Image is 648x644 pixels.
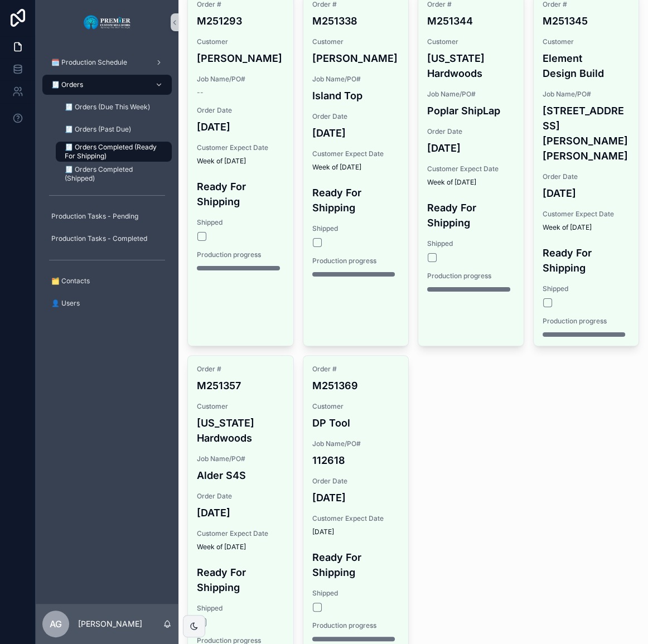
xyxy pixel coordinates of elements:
[56,97,172,117] a: 🧾 Orders (Due This Week)
[51,80,83,89] span: 🧾 Orders
[543,284,630,293] span: Shipped
[543,37,630,46] span: Customer
[197,454,284,463] span: Job Name/PO#
[56,164,172,184] a: 🧾 Orders Completed (Shipped)
[197,565,284,595] h4: Ready For Shipping
[197,250,284,259] span: Production progress
[197,179,284,209] h4: Ready For Shipping
[51,234,147,243] span: Production Tasks - Completed
[427,103,515,118] h4: Poplar ShipLap
[427,164,515,173] span: Customer Expect Date
[197,75,284,84] span: Job Name/PO#
[197,468,284,483] h4: Alder S4S
[197,365,284,374] span: Order #
[42,271,172,291] a: 🗂️ Contacts
[65,103,150,112] span: 🧾 Orders (Due This Week)
[312,415,400,430] h4: DP Tool
[543,90,630,99] span: Job Name/PO#
[197,492,284,501] span: Order Date
[312,439,400,448] span: Job Name/PO#
[51,212,138,221] span: Production Tasks - Pending
[197,157,284,166] span: Week of [DATE]
[312,149,400,158] span: Customer Expect Date
[197,415,284,446] h4: [US_STATE] Hardwoods
[197,88,204,97] span: --
[65,143,161,161] span: 🧾 Orders Completed (Ready For Shipping)
[312,514,400,523] span: Customer Expect Date
[51,277,90,285] span: 🗂️ Contacts
[36,45,178,328] div: scrollable content
[65,165,161,183] span: 🧾 Orders Completed (Shipped)
[312,453,400,468] h4: 112618
[197,119,284,134] h4: [DATE]
[543,172,630,181] span: Order Date
[78,618,142,630] p: [PERSON_NAME]
[56,142,172,162] a: 🧾 Orders Completed (Ready For Shipping)
[427,13,515,28] h4: M251344
[50,617,62,631] span: AG
[312,477,400,486] span: Order Date
[197,51,284,66] h4: [PERSON_NAME]
[543,103,630,163] h4: [STREET_ADDRESS][PERSON_NAME][PERSON_NAME]
[543,186,630,201] h4: [DATE]
[427,51,515,81] h4: [US_STATE] Hardwoods
[42,229,172,249] a: Production Tasks - Completed
[65,125,131,134] span: 🧾 Orders (Past Due)
[197,402,284,411] span: Customer
[83,13,132,31] img: App logo
[427,90,515,99] span: Job Name/PO#
[312,13,400,28] h4: M251338
[312,88,400,103] h4: Island Top
[312,490,400,505] h4: [DATE]
[42,293,172,313] a: 👤 Users
[197,543,284,551] span: Week of [DATE]
[312,378,400,393] h4: M251369
[197,378,284,393] h4: M251357
[312,589,400,598] span: Shipped
[56,119,172,139] a: 🧾 Orders (Past Due)
[427,127,515,136] span: Order Date
[427,239,515,248] span: Shipped
[197,529,284,538] span: Customer Expect Date
[543,13,630,28] h4: M251345
[197,37,284,46] span: Customer
[42,52,172,72] a: 🗓️ Production Schedule
[312,37,400,46] span: Customer
[543,223,630,232] span: Week of [DATE]
[51,58,127,67] span: 🗓️ Production Schedule
[543,245,630,275] h4: Ready For Shipping
[312,621,400,630] span: Production progress
[51,299,80,308] span: 👤 Users
[427,178,515,187] span: Week of [DATE]
[427,272,515,280] span: Production progress
[312,256,400,265] span: Production progress
[312,550,400,580] h4: Ready For Shipping
[312,75,400,84] span: Job Name/PO#
[197,604,284,613] span: Shipped
[312,402,400,411] span: Customer
[197,143,284,152] span: Customer Expect Date
[427,141,515,156] h4: [DATE]
[427,200,515,230] h4: Ready For Shipping
[312,185,400,215] h4: Ready For Shipping
[543,210,630,219] span: Customer Expect Date
[312,365,400,374] span: Order #
[42,75,172,95] a: 🧾 Orders
[427,37,515,46] span: Customer
[197,218,284,227] span: Shipped
[42,206,172,226] a: Production Tasks - Pending
[312,163,400,172] span: Week of [DATE]
[197,13,284,28] h4: M251293
[312,125,400,141] h4: [DATE]
[312,527,400,536] span: [DATE]
[197,505,284,520] h4: [DATE]
[543,317,630,326] span: Production progress
[312,224,400,233] span: Shipped
[197,106,284,115] span: Order Date
[312,51,400,66] h4: [PERSON_NAME]
[543,51,630,81] h4: Element Design Build
[312,112,400,121] span: Order Date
